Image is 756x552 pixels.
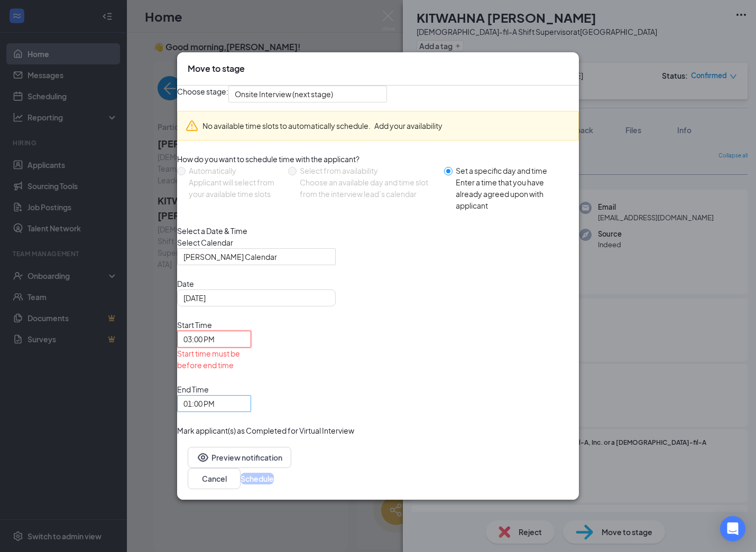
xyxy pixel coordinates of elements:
span: [PERSON_NAME] Calendar [183,249,277,265]
h3: Move to stage [188,63,245,74]
div: Open Intercom Messenger [720,516,745,541]
div: How do you want to schedule time with the applicant? [177,153,579,165]
input: Aug 27, 2025 [183,292,327,304]
div: Set a specific day and time [456,165,570,176]
span: Start Time [177,319,251,331]
span: 03:00 PM [183,331,215,347]
div: Enter a time that you have already agreed upon with applicant [456,176,570,211]
span: Choose stage: [177,86,228,102]
div: Select from availability [300,165,436,176]
button: Add your availability [374,120,442,132]
p: Mark applicant(s) as Completed for Virtual Interview [177,425,579,436]
button: Schedule [241,473,274,484]
span: End Time [177,383,251,395]
span: 01:00 PM [183,396,215,411]
div: Start time must be before end time [177,348,251,371]
svg: Eye [197,451,209,464]
span: Date [177,278,579,289]
div: No available time slots to automatically schedule. [202,120,570,132]
span: Onsite Interview (next stage) [235,86,333,102]
button: EyePreview notification [188,447,291,468]
div: Applicant will select from your available time slots [189,176,280,200]
div: Automatically [189,165,280,176]
span: Select Calendar [177,237,579,248]
div: Choose an available day and time slot from the interview lead’s calendar [300,176,436,200]
svg: Warning [186,119,198,132]
button: Cancel [188,468,241,489]
div: Select a Date & Time [177,225,579,237]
